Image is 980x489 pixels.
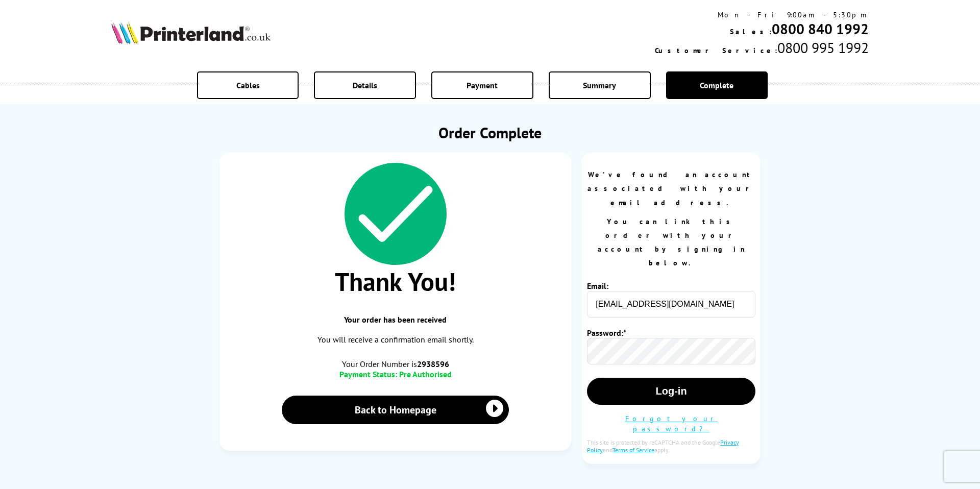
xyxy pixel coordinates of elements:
span: Payment Status: [339,369,397,379]
img: Printerland Logo [111,21,271,44]
p: We've found an account associated with your email address. [587,168,755,210]
span: Sales: [730,27,772,36]
span: Complete [700,80,733,90]
label: Email: [587,281,629,291]
a: Back to Homepage [282,396,509,424]
span: Summary [583,80,616,90]
span: Your order has been received [230,314,561,325]
span: Thank You! [230,265,561,298]
a: Forgot your password? [625,414,718,433]
p: You will receive a confirmation email shortly. [230,333,561,347]
button: Log-in [587,378,755,405]
label: Password:* [587,328,629,338]
div: Mon - Fri 9:00am - 5:30pm [655,10,869,19]
a: Privacy Policy [587,438,739,454]
h1: Order Complete [219,123,761,142]
b: 2938596 [417,359,449,369]
span: Pre Authorised [399,369,452,379]
a: Terms of Service [612,446,654,454]
div: This site is protected by reCAPTCHA and the Google and apply. [587,438,755,454]
span: Cables [236,80,260,90]
span: Payment [467,80,498,90]
span: Customer Service: [655,46,777,55]
p: You can link this order with your account by signing in below. [587,215,755,271]
a: 0800 840 1992 [772,19,869,38]
span: Your Order Number is [230,359,561,369]
span: 0800 995 1992 [777,38,869,57]
span: Details [353,80,377,90]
